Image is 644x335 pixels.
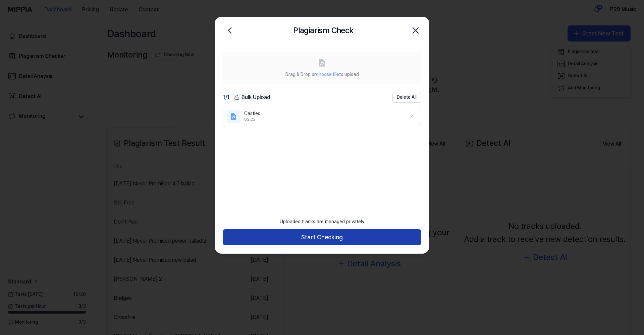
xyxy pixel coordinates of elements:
[232,93,272,102] button: Bulk Upload
[223,94,225,100] span: 1
[232,93,272,102] div: Bulk Upload
[276,215,368,229] div: Uploaded tracks are managed privately
[293,24,353,37] h2: Plagiarism Check
[285,72,359,77] span: Drag & Drop or to upload
[223,93,229,101] div: / 1
[244,117,401,122] div: 03:23
[316,72,339,77] span: choose file
[223,229,421,245] button: Start Checking
[244,110,401,117] div: Castles
[392,92,421,103] button: Delete All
